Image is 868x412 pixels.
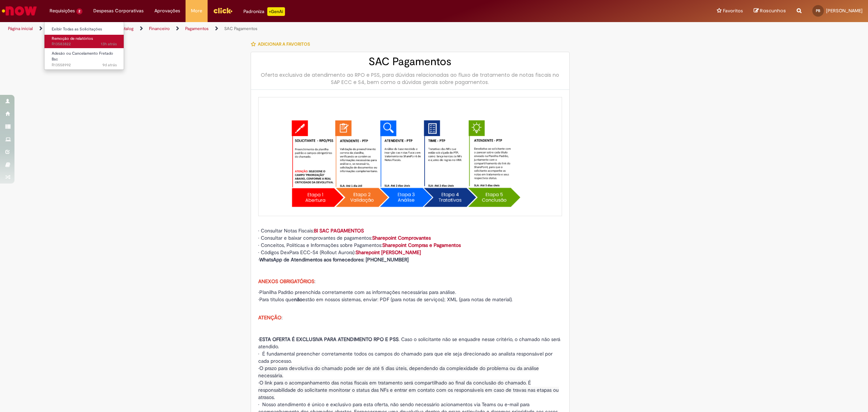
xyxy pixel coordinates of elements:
[258,71,562,86] div: Oferta exclusiva de atendimento ao RPO e PSS, para dúvidas relacionadas ao fluxo de tratamento de...
[258,379,562,401] div: •
[251,37,314,52] button: Adicionar a Favoritos
[258,241,562,249] div: • Conceitos, Políticas e Informações sobre Pagamentos:
[8,26,33,31] a: Página inicial
[258,365,539,379] span: O prazo para devolutiva do chamado pode ser de até 5 dias úteis, dependendo da complexidade do pr...
[258,249,562,256] div: • Códigos DexPara ECC-S4 (Rollout Aurora):
[259,336,399,342] strong: ESTA OFERTA É EXCLUSIVA PARA ATENDIMENTO RPO E PSS
[258,256,562,263] div: •
[52,41,117,47] span: R13583822
[259,256,409,263] strong: WhatsApp de Atendimentos aos fornecedores: [PHONE_NUMBER]
[258,234,562,241] div: • Consultar e baixar comprovantes de pagamentos:
[258,41,310,47] span: Adicionar a Favoritos
[258,56,562,68] h2: SAC Pagamentos
[258,379,559,400] span: O link para o acompanhamento das notas fiscais em tratamento será compartilhado ao final da concl...
[754,8,786,14] a: Rascunhos
[382,242,461,248] a: Sharepoint Compras e Pagamentos
[258,296,562,303] div: •Para títulos que estão em nossos sistemas, enviar: PDF (para notas de serviços); XML (para notas...
[44,22,124,70] ul: Requisições
[101,41,117,47] time: 01/10/2025 02:02:02
[44,25,124,33] a: Exibir Todas as Solicitações
[52,36,93,41] span: Remoção de relatórios
[93,7,144,14] span: Despesas Corporativas
[372,235,431,241] a: Sharepoint Comprovantes
[102,62,117,68] span: 9d atrás
[294,296,302,303] strong: não
[258,278,314,285] strong: ANEXOS OBRIGATÓRIOS
[191,7,202,14] span: More
[816,8,820,13] span: PB
[826,8,863,14] span: [PERSON_NAME]
[50,7,75,14] span: Requisições
[258,289,562,296] div: •Planilha Padrão preenchida corretamente com as informações necessárias para análise.
[149,26,170,31] a: Financeiro
[258,365,562,379] div: •
[44,50,124,65] a: Aberto R13558992 : Adesão ou Cancelamento Fretado Bsc
[258,314,281,321] strong: ATENÇÃO
[213,5,233,16] img: click_logo_yellow_360x200.png
[154,7,180,14] span: Aprovações
[76,8,82,14] span: 2
[267,7,285,16] p: +GenAi
[224,26,258,31] a: SAC Pagamentos
[258,263,562,285] p: :
[258,314,562,321] p: :
[314,227,364,234] a: BI SAC PAGAMENTOS
[258,350,562,365] div: • É fundamental preencher corretamente todos os campos do chamado para que ele seja direcionado a...
[723,7,743,14] span: Favoritos
[760,7,786,14] span: Rascunhos
[5,22,573,35] ul: Trilhas de página
[52,62,117,68] span: R13558992
[52,51,113,62] span: Adesão ou Cancelamento Fretado Bsc
[1,4,38,18] img: ServiceNow
[102,62,117,68] time: 23/09/2025 13:16:34
[356,249,421,256] a: Sharepoint [PERSON_NAME]
[44,35,124,48] a: Aberto R13583822 : Remoção de relatórios
[185,26,209,31] a: Pagamentos
[243,7,285,16] div: Padroniza
[258,227,562,234] div: • Consultar Notas Fiscais:
[258,336,562,350] div: • . Caso o solicitante não se enquadre nesse critério, o chamado não será atendido.
[101,41,117,47] span: 13h atrás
